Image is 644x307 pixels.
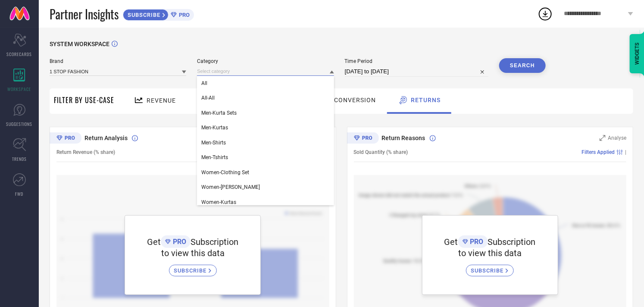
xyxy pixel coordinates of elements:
[197,76,334,91] div: All
[50,132,81,145] div: Premium
[468,238,484,246] span: PRO
[50,41,109,47] span: SYSTEM WORKSPACE
[444,237,458,247] span: Get
[197,91,334,105] div: All-All
[488,237,536,247] span: Subscription
[625,149,626,155] span: |
[345,66,488,77] input: Select time period
[197,135,334,150] div: Men-Shirts
[197,150,334,165] div: Men-Tshirts
[84,135,128,141] span: Return Analysis
[197,58,334,64] span: Category
[7,51,32,57] span: SCORECARDS
[201,169,249,175] span: Women-Clothing Set
[16,191,24,197] span: FWD
[50,5,119,23] span: Partner Insights
[123,7,194,21] a: SUBSCRIBEPRO
[466,258,514,276] a: SUBSCRIBE
[471,267,506,274] span: SUBSCRIBE
[608,135,626,141] span: Analyse
[191,237,238,247] span: Subscription
[201,184,260,190] span: Women-[PERSON_NAME]
[382,135,425,141] span: Return Reasons
[458,248,522,258] span: to view this data
[581,149,615,155] span: Filters Applied
[177,12,190,18] span: PRO
[347,132,379,145] div: Premium
[354,149,408,155] span: Sold Quantity (% share)
[197,120,334,135] div: Men-Kurtas
[6,121,33,127] span: SUGGESTIONS
[12,156,27,162] span: TRENDS
[197,180,334,194] div: Women-Kurta Sets
[201,110,237,116] span: Men-Kurta Sets
[50,58,186,64] span: Brand
[538,6,553,22] div: Open download list
[169,258,217,276] a: SUBSCRIBE
[334,97,376,103] span: Conversion
[147,97,176,104] span: Revenue
[56,149,115,155] span: Return Revenue (% share)
[201,95,215,101] span: All-All
[499,58,546,73] button: Search
[197,165,334,180] div: Women-Clothing Set
[201,154,228,160] span: Men-Tshirts
[201,140,226,146] span: Men-Shirts
[197,106,334,120] div: Men-Kurta Sets
[411,97,441,103] span: Returns
[8,86,31,92] span: WORKSPACE
[123,12,163,18] span: SUBSCRIBE
[54,95,114,105] span: Filter By Use-Case
[201,199,236,205] span: Women-Kurtas
[161,248,225,258] span: to view this data
[197,67,334,76] input: Select category
[201,125,228,131] span: Men-Kurtas
[201,80,207,86] span: All
[174,267,209,274] span: SUBSCRIBE
[345,58,488,64] span: Time Period
[147,237,161,247] span: Get
[197,195,334,210] div: Women-Kurtas
[171,238,186,246] span: PRO
[600,135,606,141] svg: Zoom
